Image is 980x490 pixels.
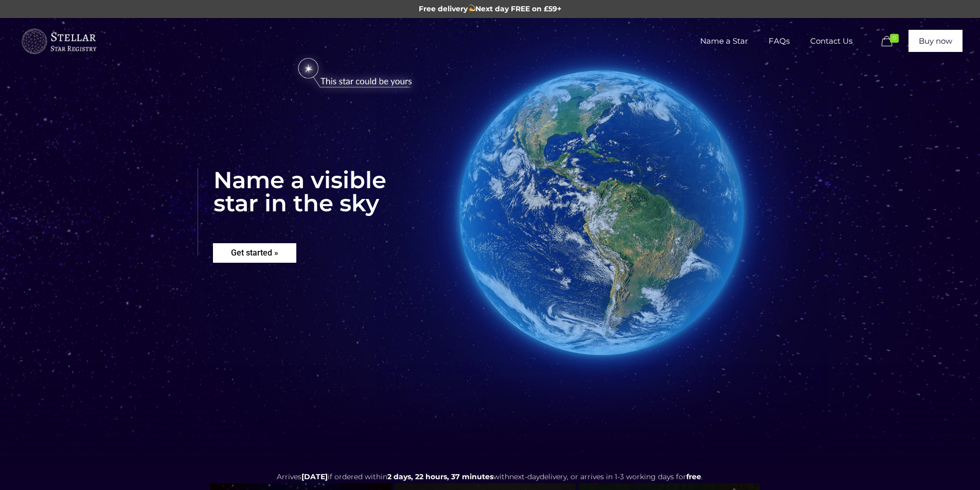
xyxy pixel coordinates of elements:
span: next-day [509,472,540,481]
rs-layer: Get started » [213,243,296,263]
span: [DATE] [301,472,328,481]
b: free [686,472,701,481]
span: 0 [890,34,899,43]
span: Name a Star [690,26,758,57]
span: Free delivery Next day FREE on £59+ [419,4,562,13]
img: buyastar-logo-transparent [20,26,97,57]
rs-layer: Name a visible star in the sky [198,168,386,256]
a: Buy now [908,30,963,52]
span: FAQs [758,26,800,57]
a: Contact Us [800,18,863,64]
img: star-could-be-yours.png [284,53,425,94]
img: 💫 [468,5,475,12]
a: 0 [879,35,903,48]
a: Name a Star [690,18,758,64]
span: Contact Us [800,26,863,57]
span: Arrives if ordered within with delivery, or arrives in 1-3 working days for . [277,472,703,481]
a: FAQs [758,18,800,64]
a: Buy a Star [20,18,97,64]
span: 2 days, 22 hours, 37 minutes [387,472,493,481]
